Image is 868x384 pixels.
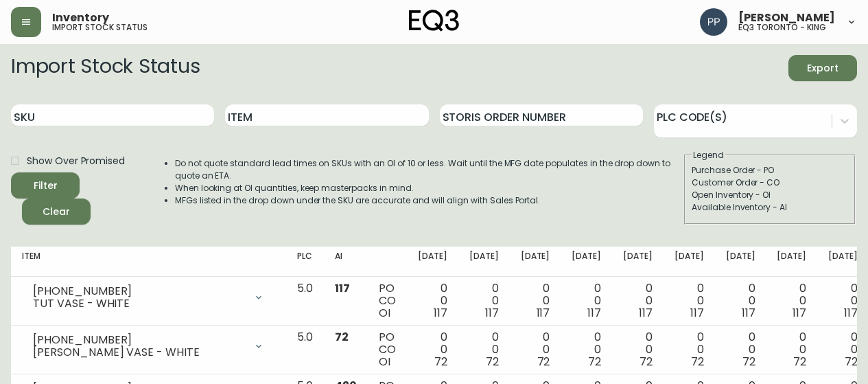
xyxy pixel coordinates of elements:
div: 0 0 [572,282,601,319]
legend: Legend [692,149,725,161]
th: PLC [286,247,324,277]
div: [PHONE_NUMBER] [33,334,245,346]
span: 72 [793,354,806,370]
span: 72 [335,329,349,345]
td: 5.0 [286,326,324,374]
h5: eq3 toronto - king [738,23,826,32]
h5: import stock status [52,23,148,32]
div: 0 0 [675,282,704,319]
span: 72 [434,354,447,370]
span: 117 [690,305,704,321]
div: TUT VASE - WHITE [33,297,245,310]
div: 0 0 [828,282,858,319]
span: 72 [486,354,499,370]
div: 0 0 [572,331,601,368]
div: Purchase Order - PO [692,164,848,177]
span: 72 [742,354,755,370]
div: 0 0 [726,331,755,368]
th: [DATE] [715,247,766,277]
div: 0 0 [418,282,447,319]
div: 0 0 [469,282,499,319]
span: 117 [335,280,350,296]
span: 72 [537,354,550,370]
li: MFGs listed in the drop down under the SKU are accurate and will align with Sales Portal. [175,194,683,207]
div: Customer Order - CO [692,177,848,189]
span: 117 [537,305,550,321]
span: 117 [793,305,806,321]
div: 0 0 [418,331,447,368]
div: 0 0 [675,331,704,368]
td: 5.0 [286,277,324,326]
span: 117 [434,305,447,321]
span: 117 [485,305,499,321]
span: Export [799,60,846,77]
div: Open Inventory - OI [692,189,848,201]
div: [PERSON_NAME] VASE - WHITE [33,346,245,359]
div: 0 0 [777,282,806,319]
button: Export [788,55,857,81]
span: [PERSON_NAME] [738,12,835,23]
div: PO CO [379,331,396,368]
h2: Import Stock Status [11,55,200,81]
div: 0 0 [777,331,806,368]
span: OI [379,354,390,370]
div: [PHONE_NUMBER]TUT VASE - WHITE [22,282,275,313]
span: Show Over Promised [27,154,125,168]
span: 72 [640,354,653,370]
th: [DATE] [561,247,612,277]
li: Do not quote standard lead times on SKUs with an OI of 10 or less. Wait until the MFG date popula... [175,157,683,182]
span: Inventory [52,12,109,23]
div: Filter [34,177,58,194]
button: Clear [22,199,91,225]
th: [DATE] [664,247,715,277]
span: 117 [587,305,601,321]
img: 93ed64739deb6bac3372f15ae91c6632 [700,8,727,36]
div: 0 0 [828,331,858,368]
th: [DATE] [407,247,458,277]
div: 0 0 [521,331,550,368]
img: logo [409,10,460,32]
th: [DATE] [510,247,561,277]
span: 72 [691,354,704,370]
th: Item [11,247,286,277]
th: AI [324,247,368,277]
th: [DATE] [766,247,817,277]
th: [DATE] [458,247,510,277]
th: [DATE] [612,247,664,277]
span: 72 [588,354,601,370]
div: Available Inventory - AI [692,201,848,214]
span: OI [379,305,390,321]
div: 0 0 [623,331,653,368]
span: 117 [742,305,755,321]
div: PO CO [379,282,396,319]
li: When looking at OI quantities, keep masterpacks in mind. [175,182,683,194]
div: 0 0 [623,282,653,319]
div: [PHONE_NUMBER][PERSON_NAME] VASE - WHITE [22,331,275,361]
div: 0 0 [726,282,755,319]
span: 117 [844,305,858,321]
span: 117 [639,305,653,321]
div: [PHONE_NUMBER] [33,285,245,297]
button: Filter [11,172,80,199]
div: 0 0 [469,331,499,368]
span: Clear [33,203,80,221]
span: 72 [845,354,858,370]
div: 0 0 [521,282,550,319]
